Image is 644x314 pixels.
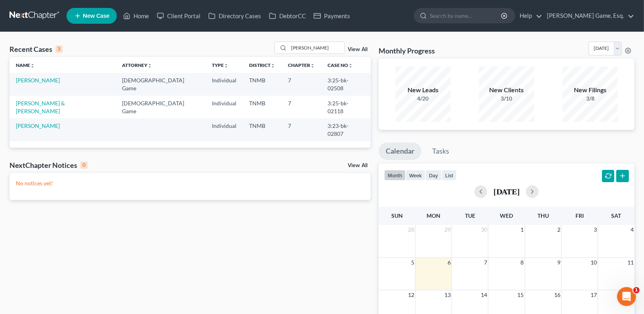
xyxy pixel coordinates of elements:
i: unfold_more [271,63,276,68]
h3: Monthly Progress [379,46,435,55]
div: Recent Cases [10,44,63,54]
div: 3/10 [479,95,534,103]
div: 3/8 [562,95,618,103]
span: 15 [517,290,525,300]
td: [DEMOGRAPHIC_DATA] Game [116,73,206,95]
a: Case Nounfold_more [328,62,353,68]
a: Tasks [425,143,456,160]
span: 1 [633,287,640,293]
span: 28 [407,225,415,234]
a: Attorneyunfold_more [122,62,152,68]
iframe: Intercom live chat [617,287,636,306]
span: 3 [593,225,598,234]
span: Sat [611,212,621,219]
a: Help [516,9,542,23]
td: 3:23-bk-02807 [322,118,371,141]
button: list [442,170,457,181]
td: 3:25-bk-02118 [322,96,371,118]
span: 9 [556,258,561,267]
i: unfold_more [147,63,152,68]
a: Chapterunfold_more [288,62,315,68]
a: Typeunfold_more [212,62,229,68]
td: TNMB [243,96,282,118]
span: 14 [480,290,488,300]
button: week [406,170,425,181]
span: Fri [575,212,584,219]
td: 7 [282,96,322,118]
a: View All [348,47,368,52]
i: unfold_more [349,63,353,68]
button: month [384,170,406,181]
span: Thu [537,212,549,219]
i: unfold_more [224,63,229,68]
span: 12 [407,290,415,300]
a: Nameunfold_more [16,62,35,68]
span: 8 [520,258,525,267]
span: 10 [590,258,598,267]
a: [PERSON_NAME] [16,122,60,129]
div: 0 [80,162,88,169]
span: 13 [444,290,452,300]
div: 4/20 [395,95,451,103]
td: TNMB [243,73,282,95]
span: 1 [520,225,525,234]
td: 3:25-bk-02508 [322,73,371,95]
span: 29 [444,225,452,234]
button: day [425,170,442,181]
span: Tue [465,212,475,219]
td: Individual [206,73,243,95]
span: Wed [500,212,513,219]
a: [PERSON_NAME] & [PERSON_NAME] [16,100,65,114]
div: New Filings [562,86,618,95]
span: Mon [427,212,440,219]
span: 11 [627,258,634,267]
a: View All [348,163,368,168]
td: Individual [206,96,243,118]
span: 17 [590,290,598,300]
td: 7 [282,73,322,95]
span: 16 [553,290,561,300]
i: unfold_more [30,63,35,68]
a: Home [119,9,153,23]
input: Search by name... [430,8,502,23]
div: 3 [55,46,63,53]
span: 30 [480,225,488,234]
i: unfold_more [311,63,315,68]
a: [PERSON_NAME] [16,77,60,84]
td: [DEMOGRAPHIC_DATA] Game [116,96,206,118]
div: New Leads [395,86,451,95]
span: 5 [410,258,415,267]
td: TNMB [243,118,282,141]
h2: [DATE] [493,187,520,196]
div: NextChapter Notices [10,160,88,170]
span: New Case [83,13,109,19]
span: 4 [630,225,634,234]
td: Individual [206,118,243,141]
span: 6 [447,258,452,267]
span: Sun [391,212,403,219]
a: Directory Cases [204,9,265,23]
a: DebtorCC [265,9,310,23]
td: 7 [282,118,322,141]
a: Client Portal [153,9,204,23]
input: Search by name... [289,42,344,53]
span: 2 [556,225,561,234]
p: No notices yet! [16,179,364,187]
a: Districtunfold_more [250,62,276,68]
span: 7 [483,258,488,267]
a: Calendar [379,143,421,160]
div: New Clients [479,86,534,95]
a: Payments [310,9,354,23]
a: [PERSON_NAME] Game, Esq. [543,9,634,23]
